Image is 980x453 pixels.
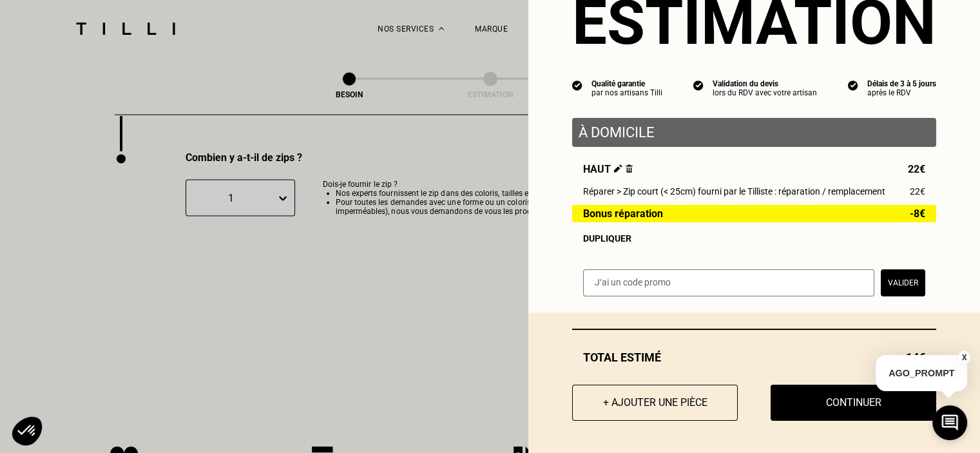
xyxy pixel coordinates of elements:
span: -8€ [910,208,925,219]
span: 22€ [910,186,925,197]
button: + Ajouter une pièce [572,385,738,421]
div: Qualité garantie [591,79,662,88]
button: X [957,351,970,365]
input: J‘ai un code promo [583,269,874,296]
img: Supprimer [626,164,633,173]
p: À domicile [579,124,930,140]
p: AGO_PROMPT [876,355,967,391]
div: après le RDV [867,88,936,97]
span: Haut [583,163,633,175]
span: 22€ [908,163,925,175]
div: Total estimé [572,351,936,364]
div: Délais de 3 à 5 jours [867,79,936,88]
span: Réparer > Zip court (< 25cm) fourni par le Tilliste : réparation / remplacement [583,186,885,197]
button: Valider [881,269,925,296]
img: icon list info [572,79,582,91]
div: Validation du devis [713,79,817,88]
div: lors du RDV avec votre artisan [713,88,817,97]
div: par nos artisans Tilli [591,88,662,97]
div: Dupliquer [583,233,925,244]
span: Bonus réparation [583,208,663,219]
img: Éditer [614,164,622,173]
img: icon list info [848,79,858,91]
button: Continuer [771,385,936,421]
img: icon list info [693,79,704,91]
